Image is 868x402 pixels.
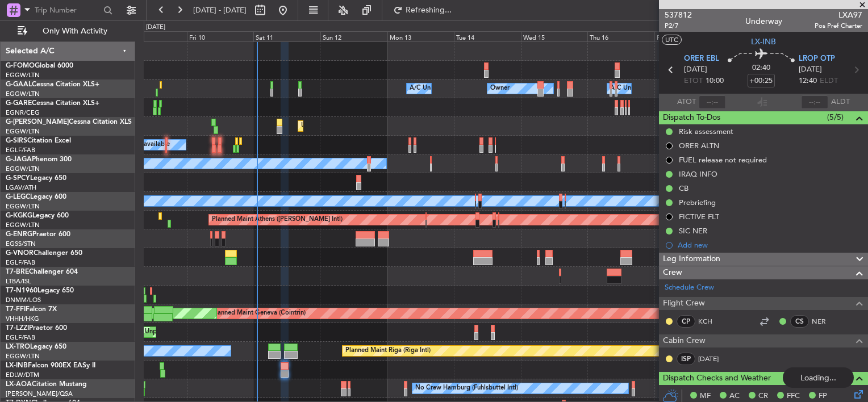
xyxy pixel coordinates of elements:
a: EGNR/CEG [6,108,40,117]
span: Cabin Crew [663,334,706,347]
a: LX-INBFalcon 900EX EASy II [6,362,95,369]
span: G-[PERSON_NAME] [6,119,69,125]
a: T7-BREChallenger 604 [6,269,78,275]
span: G-FOMO [6,62,35,69]
div: Owner [490,80,510,97]
div: Tue 14 [454,31,521,41]
span: G-GARE [6,100,32,107]
a: Schedule Crew [665,282,714,294]
div: Thu 9 [120,31,187,41]
a: G-FOMOGlobal 6000 [6,62,73,69]
a: EGGW/LTN [6,71,40,79]
a: G-SIRSCitation Excel [6,137,71,144]
span: LX-AOA [6,381,32,388]
button: Only With Activity [12,22,123,40]
a: LX-AOACitation Mustang [6,381,87,388]
div: ORER ALTN [679,141,719,150]
span: ETOT [684,76,703,87]
span: Only With Activity [30,27,120,35]
div: [DATE] [146,23,165,32]
span: G-GAAL [6,81,32,88]
div: Planned Maint Athens ([PERSON_NAME] Intl) [212,211,343,228]
span: T7-N1960 [6,287,37,294]
span: 537812 [665,9,692,21]
span: AC [729,391,740,402]
a: LGAV/ATH [6,183,36,192]
a: LTBA/ISL [6,277,31,286]
span: LROP OTP [799,53,835,65]
span: G-ENRG [6,231,32,238]
span: Crew [663,266,682,279]
span: Flight Crew [663,297,705,310]
a: G-[PERSON_NAME]Cessna Citation XLS [6,119,132,125]
button: Refreshing... [388,1,456,19]
span: Dispatch To-Dos [663,111,720,124]
a: T7-FFIFalcon 7X [6,306,57,313]
div: Planned Maint Geneva (Cointrin) [212,305,306,322]
a: [PERSON_NAME]/QSA [6,390,73,398]
span: Leg Information [663,253,720,266]
span: G-SPCY [6,175,30,182]
div: FUEL release not required [679,155,767,165]
span: 10:00 [706,76,724,87]
span: G-KGKG [6,212,32,219]
span: G-VNOR [6,250,34,257]
span: ELDT [820,76,838,87]
div: A/C Unavailable [123,136,170,153]
div: Wed 15 [521,31,588,41]
span: FFC [787,391,800,402]
a: EGLF/FAB [6,146,35,154]
a: G-LEGCLegacy 600 [6,194,66,200]
div: Sat 11 [253,31,320,41]
a: EDLW/DTM [6,371,39,379]
div: Planned Maint Riga (Riga Intl) [345,342,431,359]
span: Pos Pref Charter [815,21,862,31]
span: LX-TRO [6,344,30,350]
span: [DATE] - [DATE] [193,5,247,15]
a: G-JAGAPhenom 300 [6,156,72,163]
span: MF [700,391,711,402]
span: CR [758,391,768,402]
a: T7-N1960Legacy 650 [6,287,74,294]
a: G-ENRGPraetor 600 [6,231,70,238]
span: T7-BRE [6,269,29,275]
div: A/C Unavailable [410,80,457,97]
div: SIC NER [679,226,707,236]
a: EGLF/FAB [6,258,35,267]
span: ORER EBL [684,53,719,65]
div: IRAQ INFO [679,169,717,179]
span: LX-INB [751,36,776,48]
button: UTC [662,35,682,45]
span: Dispatch Checks and Weather [663,372,771,385]
span: T7-LZZI [6,325,29,332]
div: Risk assessment [679,127,733,136]
span: G-JAGA [6,156,32,163]
span: ATOT [677,97,696,108]
div: Unplanned Maint [GEOGRAPHIC_DATA] ([GEOGRAPHIC_DATA]) [301,118,488,135]
span: ALDT [831,97,850,108]
div: Fri 10 [187,31,254,41]
a: G-GAALCessna Citation XLS+ [6,81,99,88]
a: EGGW/LTN [6,165,40,173]
span: G-SIRS [6,137,27,144]
span: 02:40 [752,62,770,74]
a: NER [812,316,837,326]
a: DNMM/LOS [6,296,41,304]
a: EGLF/FAB [6,333,35,342]
div: Sun 12 [320,31,387,41]
div: No Crew Hamburg (Fuhlsbuttel Intl) [415,380,518,397]
span: 12:40 [799,76,817,87]
a: LX-TROLegacy 650 [6,344,66,350]
a: EGGW/LTN [6,90,40,98]
div: CS [790,315,809,328]
div: ISP [677,353,695,365]
span: P2/7 [665,21,692,31]
span: FP [819,391,827,402]
a: EGSS/STN [6,240,36,248]
div: Add new [678,240,862,250]
div: Loading... [783,367,854,388]
input: --:-- [699,95,726,109]
div: Unplanned Maint [GEOGRAPHIC_DATA] ([GEOGRAPHIC_DATA]) [145,324,332,341]
div: Underway [745,15,782,27]
a: EGGW/LTN [6,202,40,211]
